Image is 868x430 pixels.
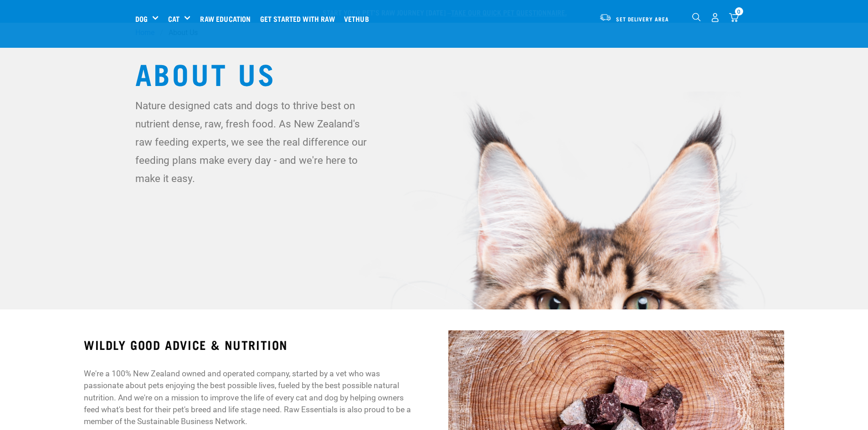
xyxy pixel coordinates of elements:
[135,56,733,89] h1: About Us
[258,0,342,37] a: Get started with Raw
[616,17,669,20] span: Set Delivery Area
[729,13,739,22] img: home-icon@2x.png
[692,13,701,21] img: home-icon-1@2x.png
[710,13,720,22] img: user.png
[135,13,148,24] a: Dog
[135,96,375,187] p: Nature designed cats and dogs to thrive best on nutrient dense, raw, fresh food. As New Zealand's...
[599,13,611,21] img: van-moving.png
[84,338,419,352] h3: WILDLY GOOD ADVICE & NUTRITION
[84,368,419,428] p: We're a 100% New Zealand owned and operated company, started by a vet who was passionate about pe...
[168,13,180,24] a: Cat
[198,0,257,37] a: Raw Education
[342,0,376,37] a: Vethub
[735,7,743,15] div: 0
